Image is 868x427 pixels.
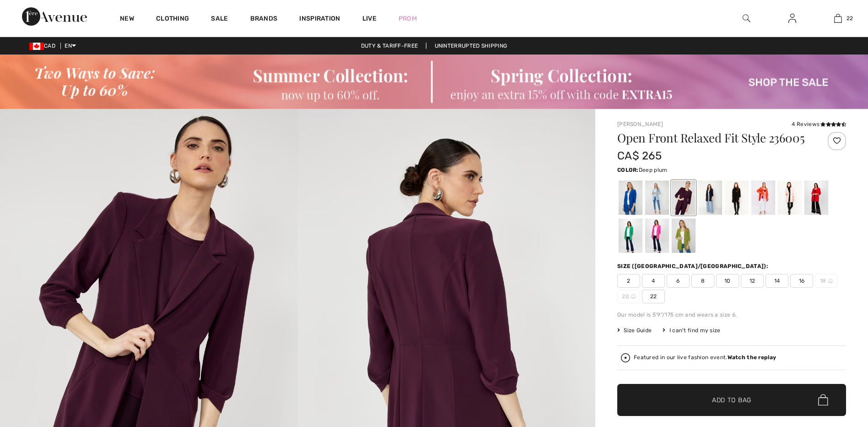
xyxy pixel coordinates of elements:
img: Canadian Dollar [29,43,44,50]
span: Deep plum [639,167,668,173]
a: 22 [815,13,860,24]
div: Size ([GEOGRAPHIC_DATA]/[GEOGRAPHIC_DATA]): [617,262,770,270]
div: Royal [619,181,642,215]
span: 8 [691,274,714,288]
a: Prom [399,14,417,23]
div: Fern [672,219,695,253]
div: Bright pink [645,219,669,253]
img: 1ère Avenue [22,7,87,26]
div: Tomato [804,181,828,215]
span: 4 [642,274,665,288]
span: CAD [29,43,59,49]
h1: Open Front Relaxed Fit Style 236005 [617,132,808,144]
img: My Bag [834,13,842,24]
span: CA$ 265 [617,149,662,162]
span: EN [65,43,76,49]
a: Live [362,14,377,23]
div: Bright Green [619,219,642,253]
div: Deep plum [672,181,695,215]
div: Black [725,181,749,215]
span: 18 [815,274,838,288]
a: Sign In [781,13,803,24]
div: Sky Blue [645,181,669,215]
span: 14 [766,274,788,288]
span: 6 [667,274,690,288]
button: Add to Bag [617,384,846,416]
a: Brands [250,15,278,24]
img: Bag.svg [818,394,828,406]
a: Clothing [156,15,189,24]
a: [PERSON_NAME] [617,121,663,127]
div: Midnight [698,181,722,215]
span: 2 [617,274,640,288]
span: 20 [617,290,640,303]
span: 12 [741,274,764,288]
img: search the website [743,13,750,24]
div: Rosebud [778,181,802,215]
span: Inspiration [299,15,340,24]
div: Orange [751,181,775,215]
img: Watch the replay [621,353,630,362]
img: My Info [788,13,796,24]
span: Color: [617,167,639,173]
div: Featured in our live fashion event. [634,355,776,361]
a: Sale [211,15,228,24]
span: 22 [846,14,853,22]
div: I can't find my size [663,326,720,334]
span: Add to Bag [712,395,751,405]
img: ring-m.svg [828,279,833,283]
div: 4 Reviews [792,120,846,128]
span: 10 [716,274,739,288]
div: Our model is 5'9"/175 cm and wears a size 6. [617,311,846,319]
strong: Watch the replay [728,354,776,361]
img: ring-m.svg [631,294,636,299]
a: New [120,15,134,24]
span: Size Guide [617,326,652,334]
span: 16 [790,274,813,288]
span: 22 [642,290,665,303]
